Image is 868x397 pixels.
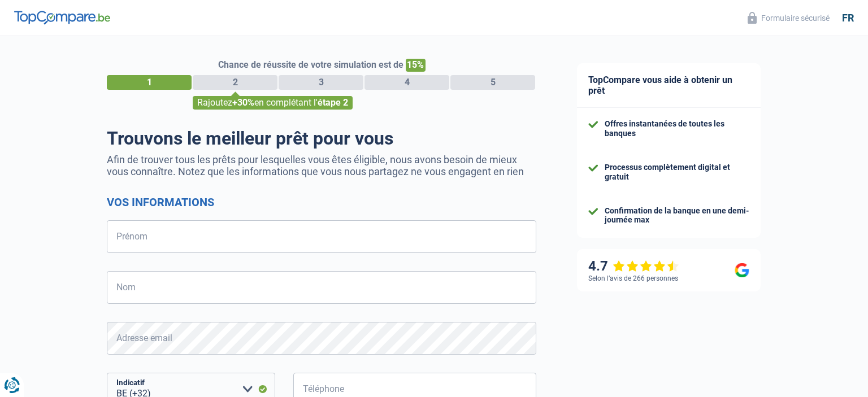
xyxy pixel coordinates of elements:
div: 3 [279,75,363,90]
div: Confirmation de la banque en une demi-journée max [605,206,749,225]
button: Formulaire sécurisé [741,8,836,27]
span: +30% [232,97,254,108]
div: Offres instantanées de toutes les banques [605,119,749,138]
div: Selon l’avis de 266 personnes [588,274,678,282]
div: fr [842,12,854,24]
span: étape 2 [318,97,348,108]
span: 15% [406,59,426,72]
div: 4.7 [588,258,679,274]
div: 1 [107,75,192,90]
img: TopCompare Logo [14,11,110,24]
span: Chance de réussite de votre simulation est de [218,59,403,70]
p: Afin de trouver tous les prêts pour lesquelles vous êtes éligible, nous avons besoin de mieux vou... [107,154,536,177]
div: TopCompare vous aide à obtenir un prêt [577,63,761,108]
h2: Vos informations [107,195,536,209]
div: 5 [450,75,535,90]
h1: Trouvons le meilleur prêt pour vous [107,128,536,149]
div: Rajoutez en complétant l' [193,96,353,110]
div: 2 [193,75,277,90]
div: Processus complètement digital et gratuit [605,163,749,182]
div: 4 [364,75,449,90]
